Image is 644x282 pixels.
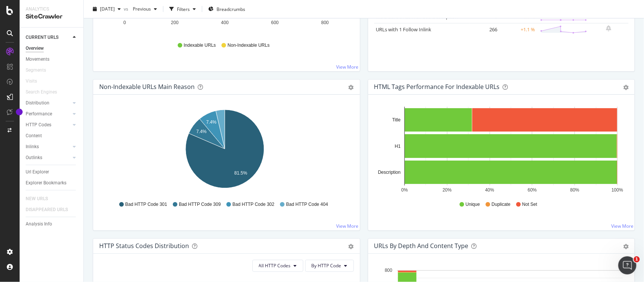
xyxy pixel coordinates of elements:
[206,120,217,125] text: 7.4%
[321,20,329,25] text: 800
[606,25,612,31] div: bell-plus
[634,256,640,262] span: 1
[378,170,400,175] text: Description
[349,244,354,249] div: gear
[26,143,39,151] div: Inlinks
[196,129,207,134] text: 7.4%
[271,20,279,25] text: 600
[26,55,49,63] div: Movements
[26,132,78,140] a: Content
[125,201,167,208] span: Bad HTTP Code 301
[130,6,151,12] span: Previous
[376,26,432,33] a: URLs with 1 Follow Inlink
[130,3,160,15] button: Previous
[26,66,54,74] a: Segments
[392,117,401,123] text: Title
[312,262,341,269] span: By HTTP Code
[376,13,458,20] a: Indexable URLs with Bad Description
[623,244,629,249] div: gear
[395,144,401,149] text: H1
[26,6,77,12] div: Analytics
[179,201,221,208] span: Bad HTTP Code 309
[26,34,58,41] div: CURRENT URLS
[123,20,126,25] text: 0
[401,187,408,193] text: 0%
[124,6,130,12] span: vs
[26,195,48,203] div: NEW URLS
[205,3,248,15] button: Breadcrumbs
[26,99,71,107] a: Distribution
[374,242,469,250] div: URLs by Depth and Content Type
[26,110,71,118] a: Performance
[26,154,42,162] div: Outlinks
[252,260,303,272] button: All HTTP Codes
[492,201,510,208] span: Duplicate
[26,66,46,74] div: Segments
[26,168,49,176] div: Url Explorer
[26,34,71,41] a: CURRENT URLS
[384,268,392,273] text: 800
[337,223,359,229] a: View More
[469,23,500,36] td: 266
[26,44,78,52] a: Overview
[527,187,536,193] text: 60%
[26,77,45,85] a: Visits
[26,220,78,228] a: Analysis Info
[171,20,178,25] text: 200
[100,6,115,12] span: 2025 Sep. 4th
[443,187,452,193] text: 20%
[570,187,579,193] text: 80%
[305,260,354,272] button: By HTTP Code
[177,6,190,12] div: Filters
[26,179,66,187] div: Explorer Bookmarks
[26,206,68,214] div: DISAPPEARED URLS
[26,110,52,118] div: Performance
[286,201,328,208] span: Bad HTTP Code 404
[618,256,636,274] iframe: Intercom live chat
[234,171,247,176] text: 81.5%
[485,187,494,193] text: 40%
[217,6,245,12] span: Breadcrumbs
[612,187,623,193] text: 100%
[611,223,633,229] a: View More
[26,121,71,129] a: HTTP Codes
[166,3,199,15] button: Filters
[26,77,37,85] div: Visits
[26,143,71,151] a: Inlinks
[99,107,350,194] svg: A chart.
[259,262,291,269] span: All HTTP Codes
[227,42,269,49] span: Non-Indexable URLs
[26,206,75,214] a: DISAPPEARED URLS
[232,201,274,208] span: Bad HTTP Code 302
[349,85,354,90] div: gear
[466,201,480,208] span: Unique
[26,12,77,21] div: SiteCrawler
[26,99,49,107] div: Distribution
[26,88,65,96] a: Search Engines
[99,83,195,90] div: Non-Indexable URLs Main Reason
[221,20,229,25] text: 400
[337,64,359,70] a: View More
[26,55,78,63] a: Movements
[623,85,629,90] div: gear
[374,83,500,90] div: HTML Tags Performance for Indexable URLs
[184,42,216,49] span: Indexable URLs
[26,195,55,203] a: NEW URLS
[26,88,57,96] div: Search Engines
[90,3,124,15] button: [DATE]
[26,179,78,187] a: Explorer Bookmarks
[99,242,189,250] div: HTTP Status Codes Distribution
[26,154,71,162] a: Outlinks
[16,109,23,115] div: Tooltip anchor
[374,107,625,194] svg: A chart.
[26,121,51,129] div: HTTP Codes
[522,201,537,208] span: Not Set
[26,220,52,228] div: Analysis Info
[500,23,537,36] td: +1.1 %
[26,168,78,176] a: Url Explorer
[26,44,44,52] div: Overview
[26,132,42,140] div: Content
